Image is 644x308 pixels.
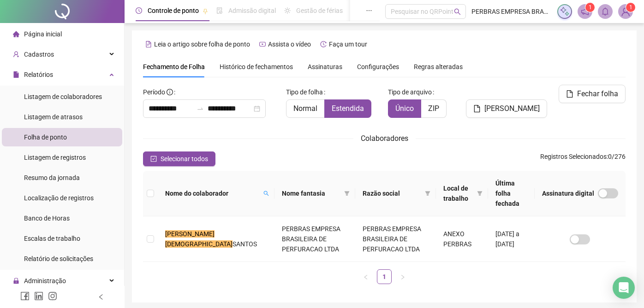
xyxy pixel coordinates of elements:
[216,7,223,14] span: file-done
[13,71,19,78] span: file
[296,7,343,14] span: Gestão de férias
[436,216,489,262] td: ANEXO PERBRAS
[363,188,421,198] span: Razão social
[361,134,408,143] span: Colaboradores
[619,5,632,18] img: 87329
[443,183,474,203] span: Local de trabalho
[581,7,589,16] span: notification
[143,88,165,96] span: Período
[585,3,595,12] sup: 1
[24,235,80,242] span: Escalas de trabalho
[145,41,152,47] span: file-text
[320,41,327,47] span: history
[395,269,410,284] li: Próxima página
[197,105,204,112] span: swap-right
[24,215,70,222] span: Banco de Horas
[388,87,432,97] span: Tipo de arquivo
[466,99,547,118] button: [PERSON_NAME]
[228,7,276,14] span: Admissão digital
[20,291,30,301] span: facebook
[24,93,102,100] span: Listagem de colaboradores
[274,216,355,262] td: PERBRAS EMPRESA BRASILEIRA DE PERFURACAO LTDA
[284,7,291,14] span: sun
[24,154,86,161] span: Listagem de registros
[358,269,373,284] li: Página anterior
[165,188,260,198] span: Nome do colaborador
[220,63,293,70] span: Histórico de fechamentos
[161,154,208,164] span: Selecionar todos
[358,269,373,284] button: left
[48,291,57,301] span: instagram
[282,188,340,198] span: Nome fantasia
[143,151,215,166] button: Selecionar todos
[357,64,399,70] span: Configurações
[377,270,391,284] a: 1
[165,230,233,248] mark: [PERSON_NAME][DEMOGRAPHIC_DATA]
[560,6,570,17] img: sparkle-icon.fc2bf0ac1784a2077858766a79e2daf3.svg
[488,216,535,262] td: [DATE] a [DATE]
[24,51,54,58] span: Cadastros
[136,7,142,14] span: clock-circle
[363,274,369,280] span: left
[13,51,19,58] span: user-add
[233,240,257,248] span: SANTOS
[355,216,436,262] td: PERBRAS EMPRESA BRASILEIRA DE PERFURACAO LTDA
[13,31,19,37] span: home
[566,90,573,98] span: file
[377,269,392,284] li: 1
[24,277,66,285] span: Administração
[24,71,53,78] span: Relatórios
[540,151,626,166] span: : 0 / 276
[154,41,250,48] span: Leia o artigo sobre folha de ponto
[425,191,430,196] span: filter
[342,186,352,200] span: filter
[286,87,323,97] span: Tipo de folha
[629,4,632,11] span: 1
[197,105,204,112] span: to
[148,7,199,14] span: Controle de ponto
[423,186,432,200] span: filter
[400,274,405,280] span: right
[259,41,266,47] span: youtube
[488,171,535,216] th: Última folha fechada
[262,186,271,200] span: search
[626,3,635,12] sup: Atualize o seu contato no menu Meus Dados
[34,291,43,301] span: linkedin
[24,255,93,262] span: Relatório de solicitações
[143,63,205,70] span: Fechamento de Folha
[395,269,410,284] button: right
[203,8,208,14] span: pushpin
[601,7,609,16] span: bell
[484,103,540,114] span: [PERSON_NAME]
[98,294,104,300] span: left
[329,41,367,48] span: Faça um tour
[473,105,481,112] span: file
[428,104,439,113] span: ZIP
[540,153,607,160] span: Registros Selecionados
[542,188,594,198] span: Assinatura digital
[475,181,484,205] span: filter
[150,156,157,162] span: check-square
[471,6,552,17] span: PERBRAS EMPRESA BRASILEIRA DE PERFURACAO LTDA
[589,4,592,11] span: 1
[477,191,483,196] span: filter
[366,7,372,14] span: ellipsis
[263,191,269,196] span: search
[559,85,626,103] button: Fechar folha
[577,88,618,99] span: Fechar folha
[344,191,350,196] span: filter
[454,8,461,15] span: search
[613,277,635,299] div: Open Intercom Messenger
[24,134,67,141] span: Folha de ponto
[13,278,19,284] span: lock
[24,113,83,121] span: Listagem de atrasos
[24,194,94,202] span: Localização de registros
[293,104,317,113] span: Normal
[414,64,463,70] span: Regras alteradas
[167,89,173,95] span: info-circle
[308,64,342,70] span: Assinaturas
[24,174,80,181] span: Resumo da jornada
[332,104,364,113] span: Estendida
[268,41,311,48] span: Assista o vídeo
[395,104,414,113] span: Único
